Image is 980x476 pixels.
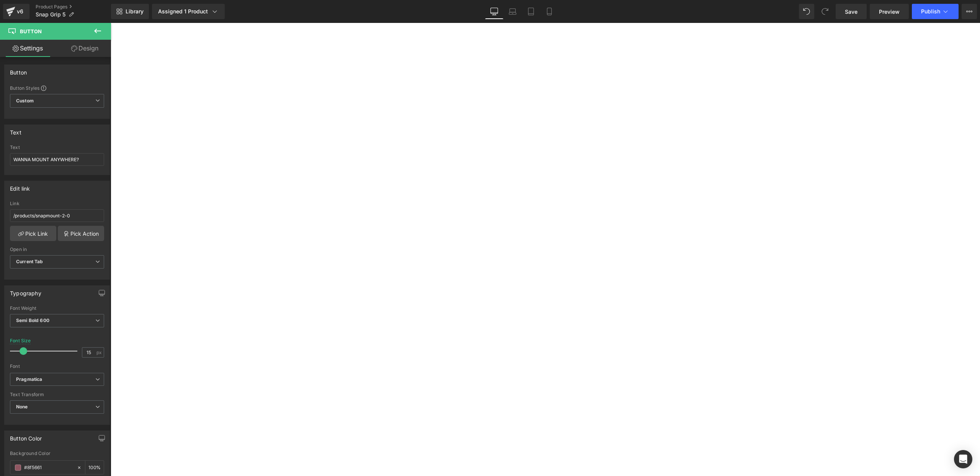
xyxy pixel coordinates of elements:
[817,4,833,19] button: Redo
[799,4,814,19] button: Undo
[845,8,857,16] span: Save
[954,450,972,468] div: Open Intercom Messenger
[522,4,540,19] a: Tablet
[10,431,42,442] div: Button Color
[870,4,909,19] a: Preview
[540,4,559,19] a: Mobile
[879,8,900,16] span: Preview
[912,4,959,19] button: Publish
[111,4,149,19] a: New Library
[921,8,940,15] span: Publish
[3,4,29,19] a: v6
[36,11,65,18] span: Snap Grip 5
[20,28,42,34] span: Button
[962,4,977,19] button: More
[85,461,104,474] div: %
[126,8,144,15] span: Library
[503,4,522,19] a: Laptop
[485,4,503,19] a: Desktop
[57,40,113,57] a: Design
[10,451,104,456] div: Background Color
[158,8,219,15] div: Assigned 1 Product
[36,4,111,10] a: Product Pages
[24,463,73,472] input: Color
[15,6,25,16] div: v6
